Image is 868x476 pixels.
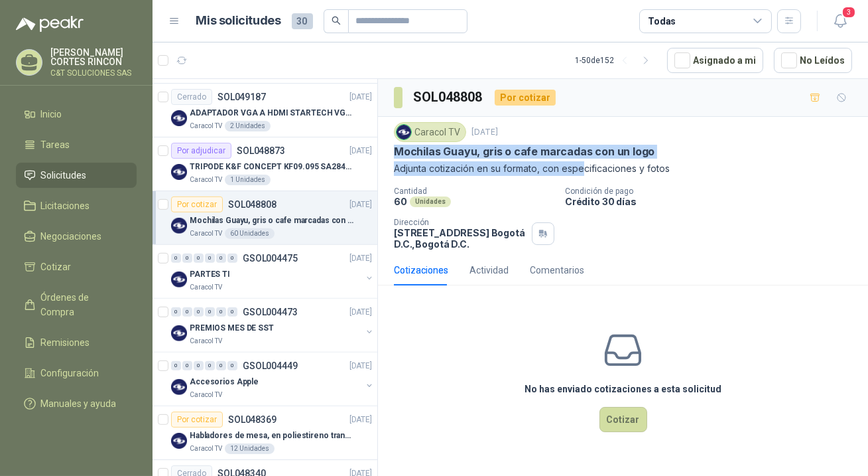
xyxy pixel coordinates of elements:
img: Company Logo [171,433,187,449]
p: Crédito 30 días [565,196,863,207]
p: Caracol TV [190,175,222,185]
span: Remisiones [41,335,90,350]
p: SOL049187 [217,92,266,102]
div: 0 [182,254,192,263]
a: Remisiones [16,330,137,355]
a: Órdenes de Compra [16,285,137,325]
div: Actividad [469,263,509,278]
div: 0 [216,307,226,317]
span: Inicio [41,107,62,121]
div: 1 Unidades [225,175,271,185]
div: 0 [227,307,237,317]
a: Por adjudicarSOL048873[DATE] Company LogoTRIPODE K&F CONCEPT KF09.095 SA284C1Caracol TV1 Unidades [153,137,377,191]
img: Logo peakr [16,16,84,32]
p: SOL048808 [228,200,277,209]
h3: SOL048808 [413,87,484,108]
p: Dirección [394,218,527,227]
span: Órdenes de Compra [41,290,124,319]
div: Cerrado [171,89,212,105]
p: Habladores de mesa, en poliestireno translucido (SOLO EL SOPORTE) [190,430,355,442]
p: Caracol TV [190,282,222,293]
a: Licitaciones [16,193,137,218]
span: Solicitudes [41,168,87,183]
div: 2 Unidades [225,121,271,131]
div: 0 [205,361,215,370]
p: [STREET_ADDRESS] Bogotá D.C. , Bogotá D.C. [394,227,527,250]
p: Accesorios Apple [190,376,259,388]
button: No Leídos [774,48,852,73]
div: 0 [216,361,226,370]
p: Mochilas Guayu, gris o cafe marcadas con un logo [394,145,654,159]
div: Por adjudicar [171,143,231,159]
div: Caracol TV [394,122,466,142]
span: Licitaciones [41,198,90,213]
img: Company Logo [171,110,187,126]
button: Asignado a mi [667,48,763,73]
a: Negociaciones [16,224,137,249]
p: C&T SOLUCIONES SAS [50,69,137,77]
div: Comentarios [530,263,584,278]
div: 0 [227,361,237,370]
p: PARTES TI [190,268,230,281]
span: Negociaciones [41,229,102,244]
img: Company Logo [171,164,187,180]
a: Por cotizarSOL048369[DATE] Company LogoHabladores de mesa, en poliestireno translucido (SOLO EL S... [153,406,377,460]
p: SOL048369 [228,415,277,424]
p: [DATE] [349,360,372,372]
div: 60 Unidades [225,228,275,239]
div: Por cotizar [171,197,223,212]
p: Caracol TV [190,336,222,347]
p: [DATE] [471,126,498,139]
p: [DATE] [349,198,372,211]
p: Mochilas Guayu, gris o cafe marcadas con un logo [190,214,355,227]
a: Manuales y ayuda [16,391,137,416]
span: Cotizar [41,260,72,274]
a: CerradoSOL049187[DATE] Company LogoADAPTADOR VGA A HDMI STARTECH VGA2HDU. TIENE QUE SER LA MARCA ... [153,84,377,137]
p: [DATE] [349,414,372,426]
div: 0 [216,254,226,263]
p: Caracol TV [190,121,222,131]
div: 0 [182,307,192,317]
div: 0 [182,361,192,370]
p: SOL048873 [237,146,285,155]
p: GSOL004449 [243,361,298,370]
p: TRIPODE K&F CONCEPT KF09.095 SA284C1 [190,161,355,173]
img: Company Logo [171,325,187,341]
a: 0 0 0 0 0 0 GSOL004475[DATE] Company LogoPARTES TICaracol TV [171,250,375,293]
div: 0 [194,361,204,370]
p: Caracol TV [190,390,222,400]
span: 30 [292,13,313,29]
p: GSOL004475 [243,254,298,263]
div: Unidades [410,197,451,207]
a: Por cotizarSOL048808[DATE] Company LogoMochilas Guayu, gris o cafe marcadas con un logoCaracol TV... [153,191,377,245]
div: Por cotizar [495,90,556,106]
a: Solicitudes [16,163,137,188]
a: 0 0 0 0 0 0 GSOL004449[DATE] Company LogoAccesorios AppleCaracol TV [171,358,375,400]
a: Configuración [16,360,137,386]
p: Caracol TV [190,443,222,454]
a: Cotizar [16,254,137,279]
div: 12 Unidades [225,443,275,454]
div: 0 [171,307,181,317]
div: 0 [205,254,215,263]
button: 3 [828,9,852,33]
p: Caracol TV [190,228,222,239]
a: Inicio [16,102,137,127]
p: [DATE] [349,145,372,157]
img: Company Logo [171,218,187,234]
div: 0 [171,361,181,370]
img: Company Logo [171,379,187,395]
div: 0 [205,307,215,317]
span: Tareas [41,137,70,152]
div: 0 [194,254,204,263]
div: 1 - 50 de 152 [575,50,656,71]
div: Todas [648,14,676,29]
span: 3 [841,6,856,19]
p: ADAPTADOR VGA A HDMI STARTECH VGA2HDU. TIENE QUE SER LA MARCA DEL ENLACE ADJUNTO [190,107,355,119]
div: 0 [194,307,204,317]
p: [DATE] [349,252,372,265]
p: [DATE] [349,306,372,319]
span: Configuración [41,366,99,380]
span: Manuales y ayuda [41,396,117,411]
div: 0 [171,254,181,263]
